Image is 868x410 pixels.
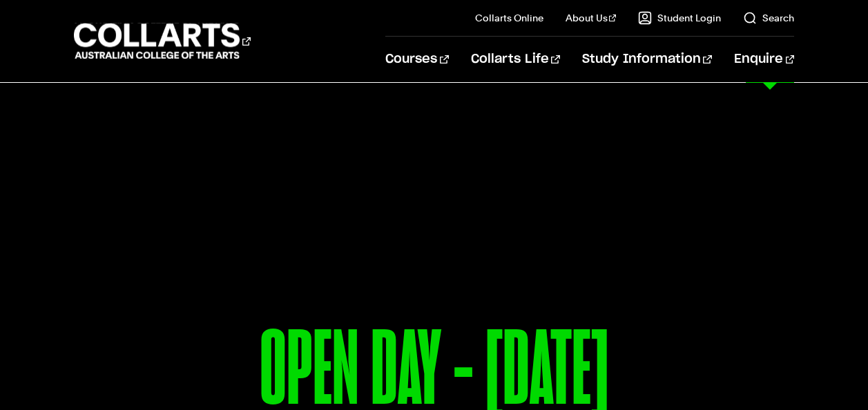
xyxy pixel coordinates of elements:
[471,37,560,82] a: Collarts Life
[638,11,721,25] a: Student Login
[734,37,794,82] a: Enquire
[566,11,617,25] a: About Us
[74,21,251,61] div: Go to homepage
[475,11,543,25] a: Collarts Online
[385,37,448,82] a: Courses
[743,11,794,25] a: Search
[582,37,712,82] a: Study Information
